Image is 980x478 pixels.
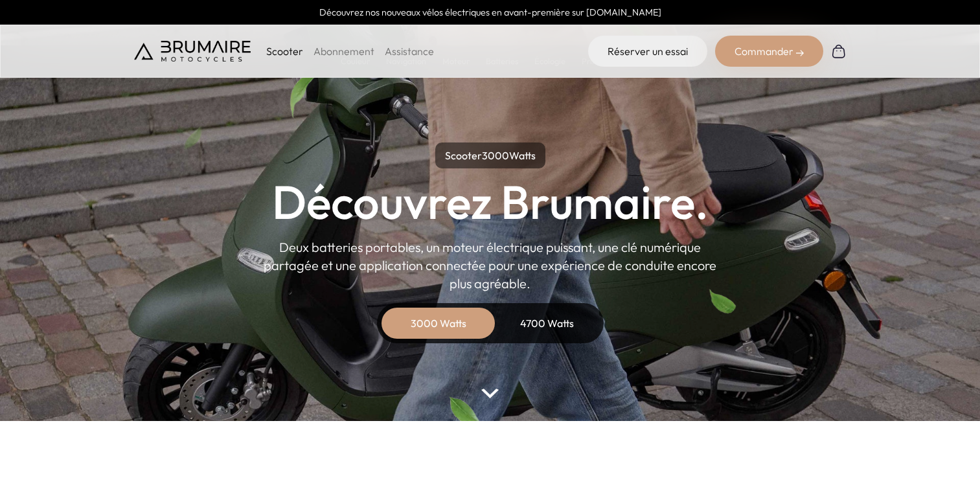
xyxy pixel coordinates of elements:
[715,36,823,67] div: Commander
[387,308,490,339] div: 3000 Watts
[313,45,374,58] a: Abonnement
[831,43,847,59] img: Panier
[435,142,545,168] p: Scooter Watts
[496,308,599,339] div: 4700 Watts
[588,36,707,67] a: Réserver un essai
[482,149,509,162] span: 3000
[796,49,804,57] img: right-arrow-2.png
[481,389,498,398] img: arrow-bottom.png
[266,43,303,59] p: Scooter
[385,45,434,58] a: Assistance
[264,238,717,293] p: Deux batteries portables, un moteur électrique puissant, une clé numérique partagée et une applic...
[134,41,251,62] img: Brumaire Motocycles
[272,179,709,225] h1: Découvrez Brumaire.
